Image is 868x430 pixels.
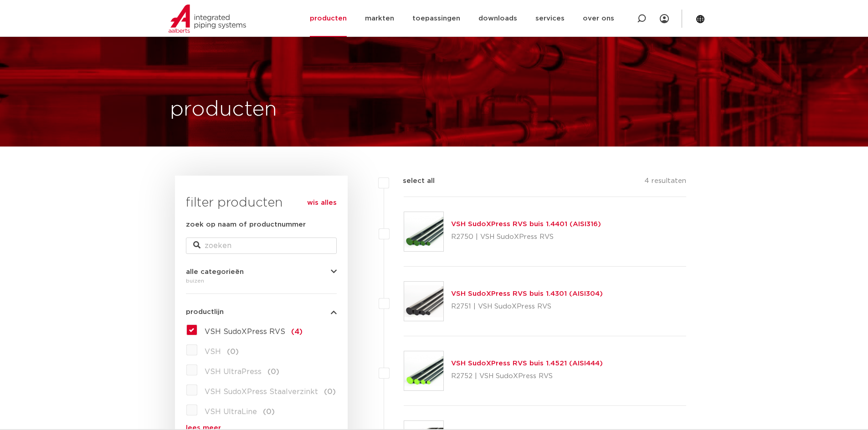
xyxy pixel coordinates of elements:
[451,290,603,297] a: VSH SudoXPress RVS buis 1.4301 (AISI304)
[186,268,244,275] span: alle categorieën
[451,230,601,244] p: R2750 | VSH SudoXPress RVS
[389,176,435,187] label: select all
[205,388,318,395] span: VSH SudoXPress Staalverzinkt
[324,388,336,395] span: (0)
[451,360,603,367] a: VSH SudoXPress RVS buis 1.4521 (AISI444)
[205,408,257,415] span: VSH UltraLine
[267,368,279,375] span: (0)
[186,309,224,315] span: productlijn
[451,369,603,384] p: R2752 | VSH SudoXPress RVS
[186,219,306,230] label: zoek op naam of productnummer
[205,348,221,355] span: VSH
[644,176,686,190] p: 4 resultaten
[205,368,262,375] span: VSH UltraPress
[186,309,337,315] button: productlijn
[170,95,277,124] h1: producten
[205,328,285,335] span: VSH SudoXPress RVS
[404,212,443,251] img: Thumbnail for VSH SudoXPress RVS buis 1.4401 (AISI316)
[404,282,443,321] img: Thumbnail for VSH SudoXPress RVS buis 1.4301 (AISI304)
[291,328,303,335] span: (4)
[307,197,337,208] a: wis alles
[186,194,337,212] h3: filter producten
[186,238,337,254] input: zoeken
[451,299,603,314] p: R2751 | VSH SudoXPress RVS
[186,275,337,286] div: buizen
[451,221,601,228] a: VSH SudoXPress RVS buis 1.4401 (AISI316)
[404,351,443,390] img: Thumbnail for VSH SudoXPress RVS buis 1.4521 (AISI444)
[227,348,239,355] span: (0)
[263,408,275,415] span: (0)
[186,268,337,275] button: alle categorieën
